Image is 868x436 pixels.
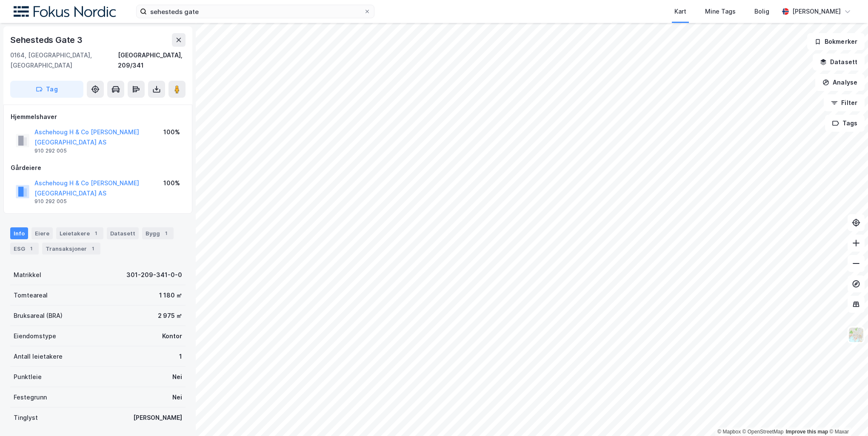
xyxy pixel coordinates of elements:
div: Kart [674,6,686,17]
button: Filter [824,94,865,111]
div: Gårdeiere [11,163,185,173]
button: Tag [10,81,83,98]
div: Transaksjoner [42,243,100,255]
div: Sehesteds Gate 3 [10,33,84,47]
div: Bygg [142,227,174,239]
div: Kontrollprogram for chat [825,395,868,436]
div: Datasett [107,227,139,239]
div: 1 [89,244,97,253]
div: 910 292 005 [34,198,67,205]
div: Nei [172,372,182,382]
div: 100% [163,127,180,137]
div: 1 [27,244,35,253]
div: 1 180 ㎡ [159,290,182,300]
div: 2 975 ㎡ [158,311,182,321]
div: 301-209-341-0-0 [126,270,182,280]
div: Punktleie [14,372,42,382]
div: Eiendomstype [14,331,56,341]
button: Analyse [815,74,865,91]
div: Antall leietakere [14,351,63,362]
a: Mapbox [717,429,741,435]
img: Z [848,327,864,343]
button: Tags [825,115,865,132]
button: Datasett [813,54,865,71]
div: Bolig [754,6,769,17]
div: Festegrunn [14,392,47,402]
div: 1 [179,351,182,362]
div: Matrikkel [14,270,41,280]
div: [GEOGRAPHIC_DATA], 209/341 [118,50,186,71]
div: Kontor [162,331,182,341]
div: Info [10,227,28,239]
div: 1 [91,229,100,238]
div: [PERSON_NAME] [792,6,841,17]
input: Søk på adresse, matrikkel, gårdeiere, leietakere eller personer [147,5,364,18]
div: Bruksareal (BRA) [14,311,63,321]
div: ESG [10,243,39,255]
div: Tinglyst [14,413,38,423]
div: 100% [163,178,180,188]
img: fokus-nordic-logo.8a93422641609758e4ac.png [14,6,116,17]
div: Eiere [31,227,53,239]
div: Leietakere [56,227,103,239]
div: Nei [172,392,182,402]
a: OpenStreetMap [742,429,784,435]
div: [PERSON_NAME] [133,413,182,423]
div: Mine Tags [705,6,736,17]
iframe: Chat Widget [825,395,868,436]
div: 0164, [GEOGRAPHIC_DATA], [GEOGRAPHIC_DATA] [10,50,118,71]
div: Tomteareal [14,290,48,300]
a: Improve this map [786,429,828,435]
div: Hjemmelshaver [11,112,185,122]
div: 910 292 005 [34,147,67,154]
button: Bokmerker [807,33,865,50]
div: 1 [162,229,170,238]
